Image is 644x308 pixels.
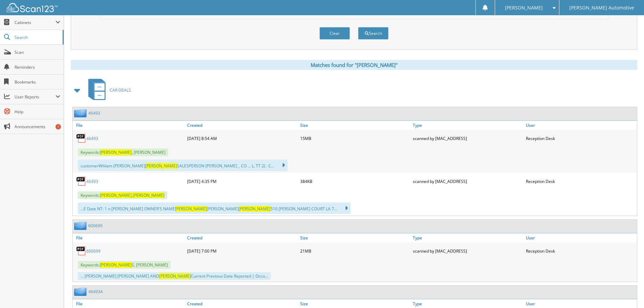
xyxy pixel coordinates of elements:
[78,261,171,269] span: Keywords: S, [PERSON_NAME]
[86,136,98,141] a: 46493
[185,132,298,145] div: [DATE] 8:54 AM
[55,124,61,129] div: 7
[15,94,55,100] span: User Reports
[411,121,524,130] a: Type
[358,27,388,40] button: Search
[7,3,58,12] img: scan123-logo-white.svg
[411,244,524,258] div: scanned by [MAC_ADDRESS]
[133,192,164,198] span: [PERSON_NAME]
[76,176,86,186] img: PDF.png
[175,206,207,212] span: [PERSON_NAME]
[569,6,634,10] span: [PERSON_NAME] Automotive
[524,233,637,242] a: User
[411,132,524,145] div: scanned by [MAC_ADDRESS]
[239,206,270,212] span: [PERSON_NAME]
[100,192,132,198] span: [PERSON_NAME]
[524,132,637,145] div: Reception Desk
[84,77,131,103] a: CAR DEALS
[71,60,637,70] div: Matches found for "[PERSON_NAME]"
[505,6,543,10] span: [PERSON_NAME]
[78,203,351,214] div: ...E Date NT: 1 n [PERSON_NAME] OWNER'S NAME [PERSON_NAME] 510 [PERSON_NAME] COURT LA 7...
[15,49,60,55] span: Scan
[411,233,524,242] a: Type
[73,233,185,242] a: File
[298,174,411,188] div: 384KB
[74,287,88,296] img: folder2.png
[524,244,637,258] div: Reception Desk
[88,223,103,229] a: 600699
[78,160,288,171] div: customerWililam [PERSON_NAME] SALESPERSON [PERSON_NAME] _ CO ... L, TT 2) . C...
[76,133,86,143] img: PDF.png
[15,79,60,85] span: Bookmarks
[185,174,298,188] div: [DATE] 4:35 PM
[88,110,100,116] a: 46493
[74,221,88,230] img: folder2.png
[15,34,59,40] span: Search
[78,272,271,280] div: ... [PERSON_NAME] [PERSON_NAME] AND Current Previous Date Reported | Occu...
[185,121,298,130] a: Created
[298,121,411,130] a: Size
[15,20,55,25] span: Cabinets
[15,109,60,115] span: Help
[159,273,191,279] span: [PERSON_NAME]
[298,233,411,242] a: Size
[74,109,88,117] img: folder2.png
[15,64,60,70] span: Reminders
[298,244,411,258] div: 21MB
[110,87,131,93] span: CAR DEALS
[78,148,168,156] span: Keywords: , [PERSON_NAME]
[524,121,637,130] a: User
[86,179,98,184] a: 46493
[86,248,101,254] a: 600699
[319,27,350,40] button: Clear
[100,149,132,155] span: [PERSON_NAME]
[15,124,60,129] span: Announcements
[411,174,524,188] div: scanned by [MAC_ADDRESS]
[185,244,298,258] div: [DATE] 7:00 PM
[524,174,637,188] div: Reception Desk
[76,246,86,256] img: PDF.png
[73,121,185,130] a: File
[88,289,103,294] a: 46493A
[100,262,132,268] span: [PERSON_NAME]
[145,163,177,169] span: [PERSON_NAME]
[78,191,167,199] span: Keywords: ,
[185,233,298,242] a: Created
[298,132,411,145] div: 15MB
